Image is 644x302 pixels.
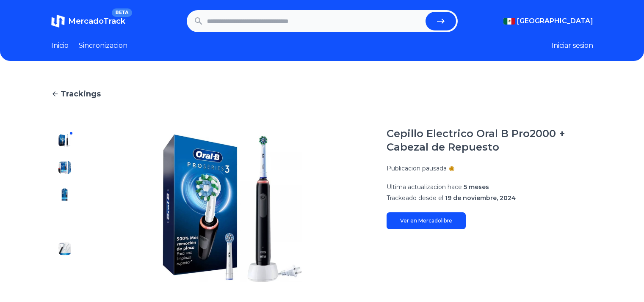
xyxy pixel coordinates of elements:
[503,18,515,25] img: Mexico
[387,164,447,173] p: Publicacion pausada
[68,16,125,26] span: MercadoTrack
[61,88,101,100] span: Trackings
[464,183,489,191] span: 5 meses
[58,269,72,283] img: Cepillo Electrico Oral B Pro2000 + Cabezal de Repuesto
[387,183,462,191] span: Ultima actualizacion hace
[51,14,65,28] img: MercadoTrack
[112,8,132,17] span: BETA
[387,212,466,229] a: Ver en Mercadolibre
[58,215,72,228] img: Cepillo Electrico Oral B Pro2000 + Cabezal de Repuesto
[79,41,127,51] a: Sincronizacion
[95,127,370,289] img: Cepillo Electrico Oral B Pro2000 + Cabezal de Repuesto
[517,16,593,26] span: [GEOGRAPHIC_DATA]
[445,194,516,202] span: 19 de noviembre, 2024
[387,127,593,154] h1: Cepillo Electrico Oral B Pro2000 + Cabezal de Repuesto
[551,41,593,51] button: Iniciar sesion
[58,161,72,174] img: Cepillo Electrico Oral B Pro2000 + Cabezal de Repuesto
[58,242,72,255] img: Cepillo Electrico Oral B Pro2000 + Cabezal de Repuesto
[58,134,72,147] img: Cepillo Electrico Oral B Pro2000 + Cabezal de Repuesto
[51,41,69,51] a: Inicio
[51,88,593,100] a: Trackings
[503,16,593,26] button: [GEOGRAPHIC_DATA]
[58,188,72,201] img: Cepillo Electrico Oral B Pro2000 + Cabezal de Repuesto
[51,14,125,28] a: MercadoTrackBETA
[387,194,443,202] span: Trackeado desde el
